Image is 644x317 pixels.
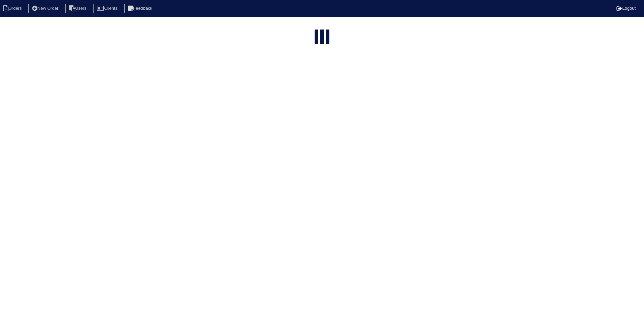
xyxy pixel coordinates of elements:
div: loading... [320,30,324,46]
a: New Order [28,6,64,11]
a: Logout [616,6,636,11]
li: Users [65,4,92,13]
li: Clients [93,4,123,13]
li: Feedback [124,4,158,13]
li: New Order [28,4,64,13]
a: Users [65,6,92,11]
a: Clients [93,6,123,11]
